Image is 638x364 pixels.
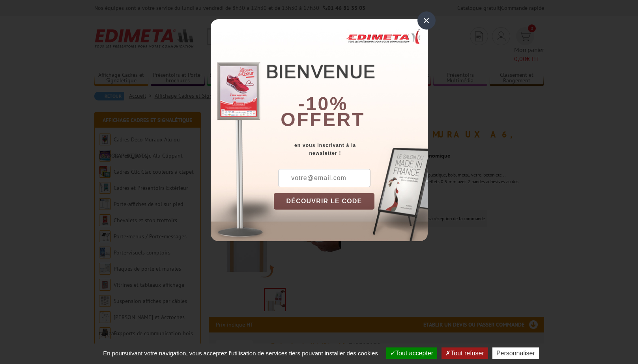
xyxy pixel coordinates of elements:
[281,109,365,130] font: offert
[492,347,539,359] button: Personnaliser (fenêtre modale)
[442,347,488,359] button: Tout refuser
[274,193,375,210] button: DÉCOUVRIR LE CODE
[278,169,370,187] input: votre@email.com
[298,93,348,114] b: -10%
[417,11,436,30] div: ×
[99,350,382,357] span: En poursuivant votre navigation, vous acceptez l'utilisation de services tiers pouvant installer ...
[386,347,437,359] button: Tout accepter
[274,141,428,157] div: en vous inscrivant à la newsletter !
